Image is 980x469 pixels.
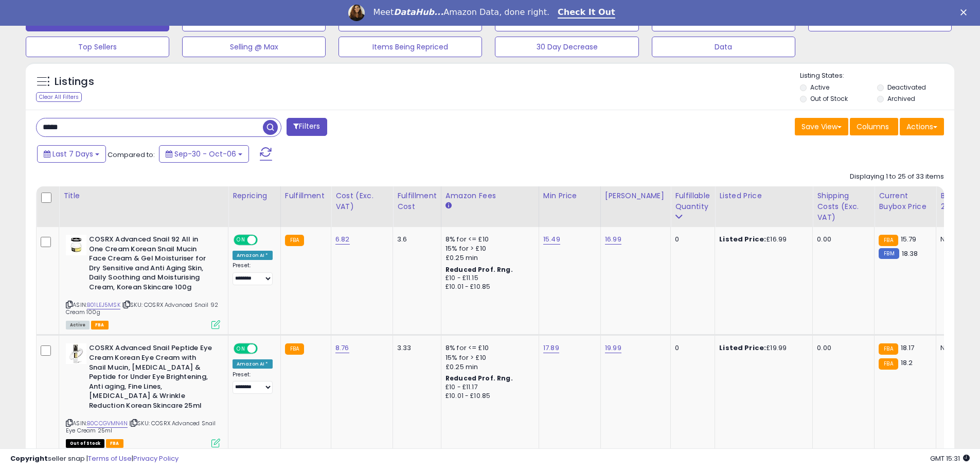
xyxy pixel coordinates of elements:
a: 8.76 [335,343,349,353]
button: Columns [850,118,898,135]
span: Compared to: [108,150,155,160]
button: Sep-30 - Oct-06 [159,145,249,163]
a: 17.89 [543,343,559,353]
a: Check It Out [558,7,615,19]
span: Last 7 Days [52,149,93,159]
span: 2025-10-14 15:31 GMT [930,454,970,463]
div: BB Share 24h. [940,190,978,212]
div: Amazon AI * [233,251,273,260]
button: Filters [287,118,327,136]
h5: Listings [55,75,94,89]
small: FBA [285,235,304,246]
img: 313Sh9mDa5L._SL40_.jpg [66,343,86,364]
span: 18.38 [902,249,918,258]
div: Displaying 1 to 25 of 33 items [850,172,944,182]
a: 6.82 [335,234,350,245]
div: 15% for > £10 [446,244,531,253]
div: 8% for <= £10 [446,343,531,353]
small: FBA [879,358,898,370]
span: Columns [857,121,889,132]
b: Listed Price: [719,234,766,244]
small: FBA [879,343,898,355]
a: B0CCGVMN4N [87,419,128,428]
div: Listed Price [719,190,808,201]
div: Preset: [233,371,273,394]
b: Listed Price: [719,343,766,353]
button: Selling @ Max [182,37,326,57]
div: Fulfillment Cost [397,190,437,212]
div: ASIN: [66,235,220,328]
div: £10.01 - £10.85 [446,392,531,401]
label: Out of Stock [810,94,848,103]
p: Listing States: [800,71,954,81]
span: FBA [91,321,109,329]
div: Preset: [233,262,273,285]
div: £19.99 [719,343,805,353]
a: 15.49 [543,234,560,245]
div: Fulfillment [285,190,327,201]
label: Archived [887,94,915,103]
button: Data [652,37,795,57]
span: | SKU: COSRX Advanced Snail Eye Cream 25ml [66,419,216,435]
div: 8% for <= £10 [446,235,531,244]
span: 18.2 [901,358,913,368]
i: DataHub... [394,7,443,17]
a: 16.99 [605,234,621,245]
label: Active [810,83,829,92]
div: Amazon AI * [233,359,273,369]
button: Actions [900,118,944,135]
div: 0 [675,343,707,353]
div: Fulfillable Quantity [675,190,710,212]
b: Reduced Prof. Rng. [446,374,513,383]
div: Amazon Fees [446,190,534,201]
button: Save View [795,118,848,135]
div: Close [960,9,971,15]
div: Repricing [233,190,276,201]
button: Last 7 Days [37,145,106,163]
div: N/A [940,235,974,244]
span: | SKU: COSRX Advanced Snail 92 Cream 100g [66,301,218,316]
div: N/A [940,343,974,353]
span: ON [235,344,247,353]
div: Current Buybox Price [879,190,932,212]
div: 0.00 [817,235,866,244]
div: £0.25 min [446,253,531,263]
div: Cost (Exc. VAT) [335,190,388,212]
div: £10 - £11.17 [446,383,531,392]
a: 19.99 [605,343,621,353]
span: 15.79 [901,234,917,244]
div: [PERSON_NAME] [605,190,666,201]
span: ON [235,236,247,245]
b: COSRX Advanced Snail 92 All in One Cream Korean Snail Mucin Face Cream & Gel Moisturiser for Dry ... [89,235,214,294]
button: 30 Day Decrease [495,37,638,57]
div: 0 [675,235,707,244]
label: Deactivated [887,83,926,92]
div: Clear All Filters [36,92,82,102]
div: seller snap | | [10,454,179,464]
div: Min Price [543,190,596,201]
span: Sep-30 - Oct-06 [174,149,236,159]
span: OFF [256,236,273,245]
span: All listings currently available for purchase on Amazon [66,321,90,329]
div: £10.01 - £10.85 [446,283,531,291]
div: 3.6 [397,235,433,244]
div: Title [63,190,224,201]
img: 31XoiEt9nKL._SL40_.jpg [66,235,86,255]
div: 3.33 [397,343,433,353]
small: FBA [285,343,304,355]
small: FBA [879,235,898,246]
small: FBM [879,248,899,259]
div: 15% for > £10 [446,353,531,362]
div: £10 - £11.15 [446,274,531,283]
div: Meet Amazon Data, done right. [373,7,549,18]
a: Terms of Use [88,454,132,463]
button: Items Being Repriced [338,37,482,57]
b: Reduced Prof. Rng. [446,265,513,274]
a: B01LEJ5MSK [87,301,120,309]
span: OFF [256,344,273,353]
span: 18.17 [901,343,915,353]
button: Top Sellers [26,37,169,57]
div: Shipping Costs (Exc. VAT) [817,190,870,223]
b: COSRX Advanced Snail Peptide Eye Cream Korean Eye Cream with Snail Mucin, [MEDICAL_DATA] & Peptid... [89,343,214,413]
img: Profile image for Georgie [348,5,365,21]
